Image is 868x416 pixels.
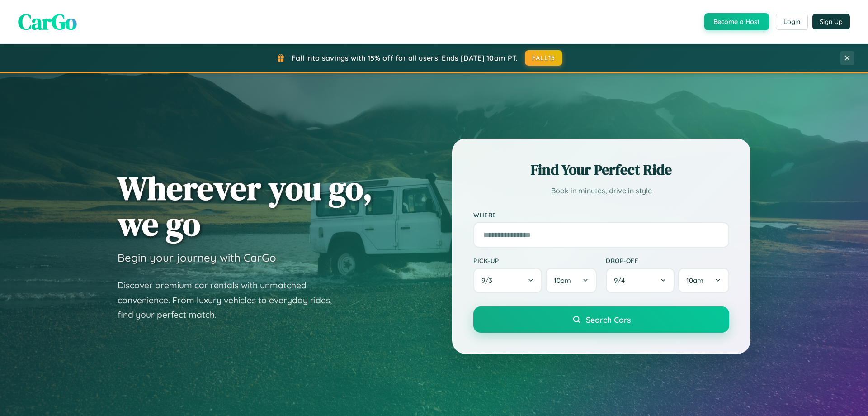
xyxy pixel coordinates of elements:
[586,315,631,325] span: Search Cars
[118,251,276,264] h3: Begin your journey with CarGo
[614,276,629,285] span: 9 / 4
[554,276,571,285] span: 10am
[473,306,729,333] button: Search Cars
[704,13,769,30] button: Become a Host
[118,278,344,322] p: Discover premium car rentals with unmatched convenience. From luxury vehicles to everyday rides, ...
[292,53,518,62] span: Fall into savings with 15% off for all users! Ends [DATE] 10am PT.
[546,268,597,293] button: 10am
[678,268,729,293] button: 10am
[118,170,373,242] h1: Wherever you go, we go
[606,268,675,293] button: 9/4
[473,211,729,219] label: Where
[686,276,703,285] span: 10am
[481,276,497,285] span: 9 / 3
[473,160,729,180] h2: Find Your Perfect Ride
[473,257,597,264] label: Pick-up
[776,14,808,30] button: Login
[606,257,729,264] label: Drop-off
[812,14,850,29] button: Sign Up
[18,7,77,37] span: CarGo
[473,268,542,293] button: 9/3
[525,50,563,66] button: FALL15
[473,184,729,197] p: Book in minutes, drive in style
